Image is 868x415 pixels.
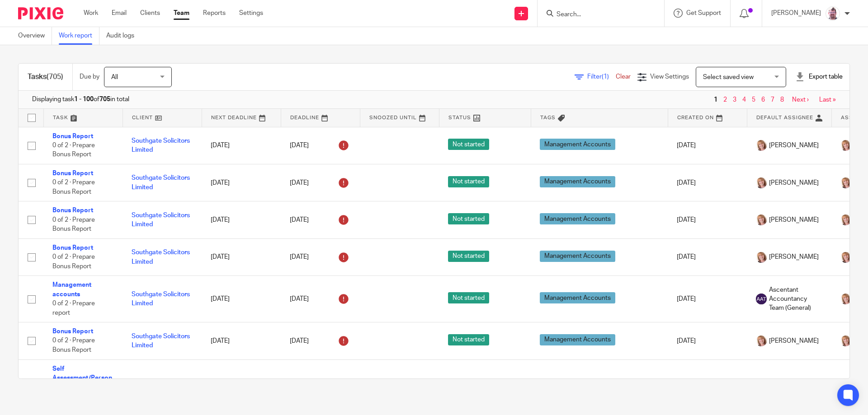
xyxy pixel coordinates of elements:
[668,164,747,201] td: [DATE]
[556,11,637,19] input: Search
[52,170,93,177] a: Bonus Report
[650,74,689,80] span: View Settings
[840,252,851,263] img: Marianne%20White.JPG
[202,127,281,164] td: [DATE]
[132,138,190,153] a: Southgate Solicitors Limited
[52,180,95,196] span: 0 of 2 · Prepare Bonus Report
[132,212,190,228] a: Southgate Solicitors Limited
[52,217,95,233] span: 0 of 2 · Prepare Bonus Report
[756,294,767,304] img: svg%3E
[140,9,160,18] a: Clients
[52,328,93,335] a: Bonus Report
[52,300,95,316] span: 0 of 2 · Prepare report
[826,6,840,21] img: KD3.png
[290,176,351,190] div: [DATE]
[290,138,351,153] div: [DATE]
[52,142,95,158] span: 0 of 2 · Prepare Bonus Report
[668,322,747,359] td: [DATE]
[448,176,489,187] span: Not started
[52,254,95,270] span: 0 of 2 · Prepare Bonus Report
[132,333,190,349] a: Southgate Solicitors Limited
[616,74,631,80] a: Clear
[18,7,63,19] img: Pixie
[290,334,351,348] div: [DATE]
[540,115,556,120] span: Tags
[52,338,95,354] span: 0 of 2 · Prepare Bonus Report
[840,140,851,151] img: Marianne%20White.JPG
[540,292,615,303] span: Management Accounts
[780,97,784,103] a: 8
[202,322,281,359] td: [DATE]
[52,207,93,214] a: Bonus Report
[202,238,281,275] td: [DATE]
[840,336,851,346] img: Marianne%20White.JPG
[540,139,615,150] span: Management Accounts
[174,9,189,18] a: Team
[769,378,822,406] span: Ascentant Accountancy Team (General)
[723,97,727,103] a: 2
[47,73,63,80] span: (705)
[99,96,110,103] b: 705
[756,140,767,151] img: Marianne%20White.JPG
[769,178,819,187] span: [PERSON_NAME]
[668,276,747,322] td: [DATE]
[132,249,190,265] a: Southgate Solicitors Limited
[668,238,747,275] td: [DATE]
[756,252,767,263] img: Marianne%20White.JPG
[111,74,118,80] span: All
[202,201,281,238] td: [DATE]
[761,97,765,103] a: 6
[668,201,747,238] td: [DATE]
[733,97,736,103] a: 3
[203,9,226,18] a: Reports
[52,282,91,297] a: Management accounts
[668,127,747,164] td: [DATE]
[769,215,819,224] span: [PERSON_NAME]
[52,133,93,140] a: Bonus Report
[290,292,351,306] div: [DATE]
[540,213,615,224] span: Management Accounts
[18,27,52,45] a: Overview
[587,74,616,80] span: Filter
[448,292,489,303] span: Not started
[703,74,754,80] span: Select saved view
[795,72,843,81] div: Export table
[819,97,836,103] a: Last »
[540,334,615,345] span: Management Accounts
[769,285,822,313] span: Ascentant Accountancy Team (General)
[132,175,190,190] a: Southgate Solicitors Limited
[132,291,190,307] a: Southgate Solicitors Limited
[74,96,94,103] b: 1 - 100
[84,9,98,18] a: Work
[112,9,127,18] a: Email
[752,97,755,103] a: 5
[540,176,615,187] span: Management Accounts
[771,9,821,18] p: [PERSON_NAME]
[686,10,721,16] span: Get Support
[448,334,489,345] span: Not started
[202,164,281,201] td: [DATE]
[32,95,129,104] span: Displaying task of in total
[769,336,819,345] span: [PERSON_NAME]
[52,366,112,391] a: Self Assessment/Personal Tax
[602,74,609,80] span: (1)
[840,214,851,225] img: Marianne%20White.JPG
[106,27,141,45] a: Audit logs
[52,245,93,251] a: Bonus Report
[840,177,851,188] img: Marianne%20White.JPG
[712,96,836,103] nav: pager
[769,141,819,150] span: [PERSON_NAME]
[756,214,767,225] img: Marianne%20White.JPG
[202,276,281,322] td: [DATE]
[59,27,99,45] a: Work report
[290,213,351,227] div: [DATE]
[239,9,263,18] a: Settings
[448,139,489,150] span: Not started
[840,294,851,304] img: Marianne%20White.JPG
[756,336,767,346] img: Marianne%20White.JPG
[769,252,819,261] span: [PERSON_NAME]
[448,251,489,262] span: Not started
[80,72,99,81] p: Due by
[448,213,489,224] span: Not started
[290,250,351,265] div: [DATE]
